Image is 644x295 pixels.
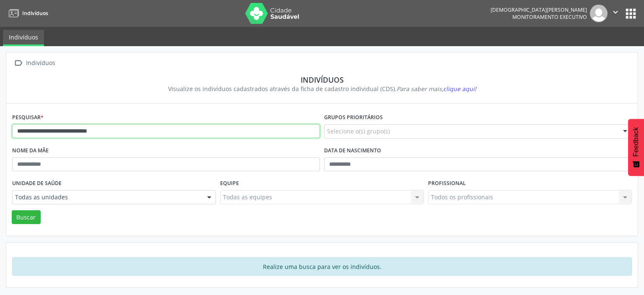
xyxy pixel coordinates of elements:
a: Indivíduos [6,6,48,20]
label: Pesquisar [12,111,44,124]
span: Monitoramento Executivo [512,13,587,21]
label: Unidade de saúde [12,177,62,190]
button: Buscar [12,210,41,225]
label: Equipe [220,177,239,190]
span: Todas as unidades [15,193,199,201]
button: apps [623,6,638,21]
button:  [608,5,623,22]
div: Indivíduos [18,75,626,84]
span: Selecione o(s) grupo(s) [327,127,390,136]
a:  Indivíduos [12,57,57,69]
span: clique aqui! [443,85,476,93]
label: Profissional [428,177,466,190]
span: Indivíduos [22,10,48,17]
div: Visualize os indivíduos cadastrados através da ficha de cadastro individual (CDS). [18,84,626,93]
label: Grupos prioritários [324,111,383,124]
div: Realize uma busca para ver os indivíduos. [12,257,632,276]
i:  [12,57,24,69]
i:  [611,8,620,17]
button: Feedback - Mostrar pesquisa [628,119,644,176]
div: [DEMOGRAPHIC_DATA][PERSON_NAME] [491,6,587,13]
img: img [590,5,608,22]
label: Data de nascimento [324,144,381,157]
a: Indivíduos [3,30,44,46]
span: Feedback [632,127,640,157]
label: Nome da mãe [12,144,49,157]
i: Para saber mais, [397,85,476,93]
div: Indivíduos [24,57,57,69]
